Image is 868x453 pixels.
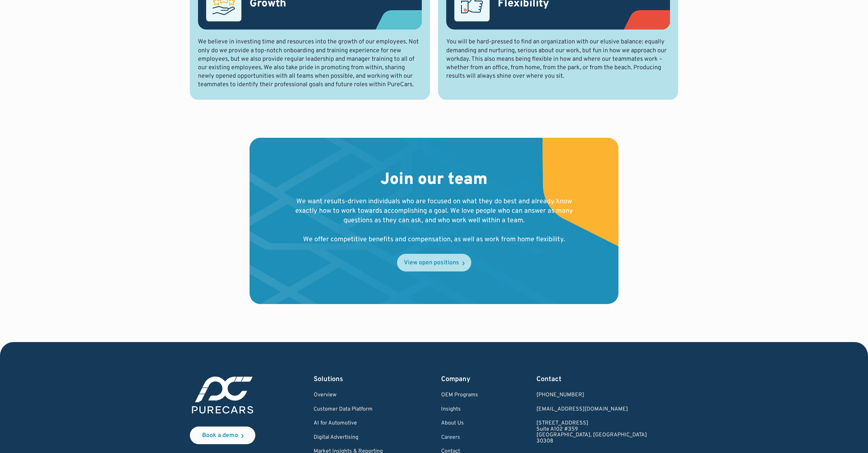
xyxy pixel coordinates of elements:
a: Customer Data Platform [314,407,383,413]
a: Overview [314,392,383,398]
a: AI for Automotive [314,420,383,427]
a: Insights [441,407,478,413]
a: About Us [441,420,478,427]
p: We believe in investing time and resources into the growth of our employees. Not only do we provi... [198,38,422,89]
div: Book a demo [202,433,238,439]
a: View open positions [397,254,471,271]
a: OEM Programs [441,392,478,398]
div: Solutions [314,375,383,384]
p: We want results-driven individuals who are focused on what they do best and already know exactly ... [293,197,575,244]
img: purecars logo [190,375,255,416]
h2: Join our team [380,170,488,190]
div: Company [441,375,478,384]
div: View open positions [404,260,459,266]
a: [STREET_ADDRESS]Suite A102 #359[GEOGRAPHIC_DATA], [GEOGRAPHIC_DATA]30308 [536,420,647,444]
p: You will be hard-pressed to find an organization with our elusive balance: equally demanding and ... [446,38,670,80]
div: [PHONE_NUMBER] [536,392,647,398]
a: Digital Advertising [314,435,383,441]
div: Contact [536,375,647,384]
a: Book a demo [190,427,255,444]
a: Email us [536,407,647,413]
a: Careers [441,435,478,441]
